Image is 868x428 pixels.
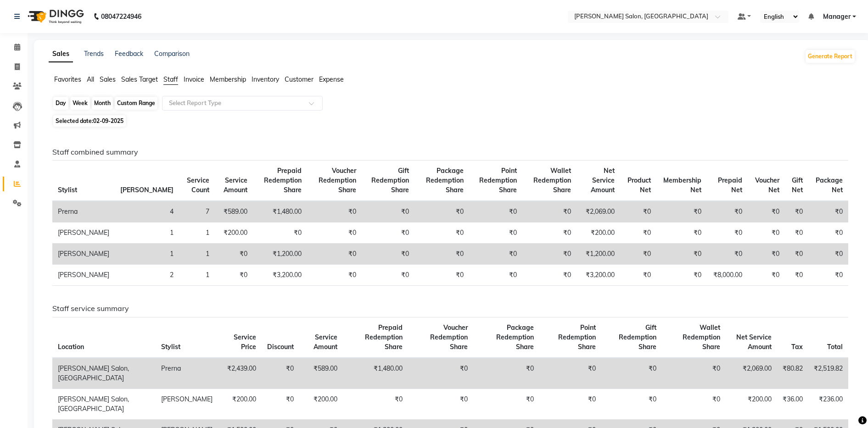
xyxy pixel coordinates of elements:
[93,117,123,124] span: 02-09-2025
[414,201,469,222] td: ₹0
[319,75,344,83] span: Expense
[816,176,843,194] span: Package Net
[426,167,464,194] span: Package Redemption Share
[52,148,848,156] h6: Staff combined summary
[656,201,707,222] td: ₹0
[479,167,517,194] span: Point Redemption Share
[115,50,143,58] a: Feedback
[52,265,115,286] td: [PERSON_NAME]
[179,244,215,265] td: 1
[215,222,253,244] td: ₹200.00
[253,244,307,265] td: ₹1,200.00
[215,265,253,286] td: ₹0
[52,304,848,313] h6: Staff service summary
[54,75,81,83] span: Favorites
[362,244,414,265] td: ₹0
[53,97,68,110] div: Day
[577,265,621,286] td: ₹3,200.00
[601,358,661,389] td: ₹0
[539,389,601,419] td: ₹0
[620,222,656,244] td: ₹0
[218,358,262,389] td: ₹2,439.00
[785,201,808,222] td: ₹0
[343,358,408,389] td: ₹1,480.00
[100,75,116,83] span: Sales
[179,201,215,222] td: 7
[52,358,156,389] td: [PERSON_NAME] Salon, [GEOGRAPHIC_DATA]
[253,222,307,244] td: ₹0
[408,358,473,389] td: ₹0
[115,265,179,286] td: 2
[777,358,808,389] td: ₹80.82
[430,323,468,351] span: Voucher Redemption Share
[52,201,115,222] td: Prerna
[469,201,522,222] td: ₹0
[362,201,414,222] td: ₹0
[808,265,848,286] td: ₹0
[70,97,90,110] div: Week
[115,97,157,110] div: Custom Range
[87,75,94,83] span: All
[577,222,621,244] td: ₹200.00
[808,358,848,389] td: ₹2,519.82
[656,222,707,244] td: ₹0
[414,265,469,286] td: ₹0
[179,222,215,244] td: 1
[267,343,294,351] span: Discount
[707,222,748,244] td: ₹0
[53,115,126,127] span: Selected date:
[558,323,596,351] span: Point Redemption Share
[262,358,299,389] td: ₹0
[414,222,469,244] td: ₹0
[777,389,808,419] td: ₹36.00
[726,358,777,389] td: ₹2,069.00
[307,222,361,244] td: ₹0
[101,4,141,29] b: 08047224946
[619,323,656,351] span: Gift Redemption Share
[785,265,808,286] td: ₹0
[184,75,204,83] span: Invoice
[785,222,808,244] td: ₹0
[307,265,361,286] td: ₹0
[748,244,784,265] td: ₹0
[115,201,179,222] td: 4
[522,201,576,222] td: ₹0
[748,265,784,286] td: ₹0
[806,50,855,63] button: Generate Report
[736,333,772,351] span: Net Service Amount
[707,265,748,286] td: ₹8,000.00
[707,244,748,265] td: ₹0
[307,244,361,265] td: ₹0
[663,176,701,194] span: Membership Net
[161,343,180,351] span: Stylist
[791,343,803,351] span: Tax
[115,244,179,265] td: 1
[156,358,218,389] td: Prerna
[785,244,808,265] td: ₹0
[285,75,314,83] span: Customer
[299,389,343,419] td: ₹200.00
[408,389,473,419] td: ₹0
[58,186,77,194] span: Stylist
[748,222,784,244] td: ₹0
[23,4,86,29] img: logo
[49,46,73,62] a: Sales
[115,222,179,244] td: 1
[620,265,656,286] td: ₹0
[792,176,803,194] span: Gift Net
[827,343,843,351] span: Total
[307,201,361,222] td: ₹0
[533,167,571,194] span: Wallet Redemption Share
[473,358,539,389] td: ₹0
[224,176,247,194] span: Service Amount
[52,244,115,265] td: [PERSON_NAME]
[601,389,661,419] td: ₹0
[319,167,356,194] span: Voucher Redemption Share
[262,389,299,419] td: ₹0
[707,201,748,222] td: ₹0
[234,333,256,351] span: Service Price
[539,358,601,389] td: ₹0
[469,244,522,265] td: ₹0
[683,323,720,351] span: Wallet Redemption Share
[252,75,279,83] span: Inventory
